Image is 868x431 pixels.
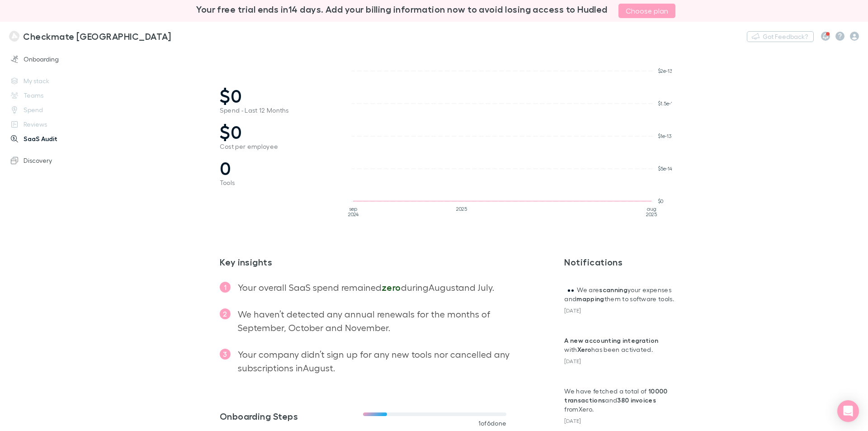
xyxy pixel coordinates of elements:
[658,166,676,171] tspan: $5e-14K
[646,206,656,212] tspan: aug
[348,211,359,217] tspan: 2024
[658,133,675,139] tspan: $1e-13K
[564,354,678,365] div: [DATE]
[564,414,678,425] div: [DATE]
[564,303,678,314] div: [DATE]
[220,157,333,179] span: 0
[618,4,675,18] a: Choose plan
[564,336,678,354] p: with has been activated.
[220,411,363,422] h3: Onboarding Steps
[349,206,357,212] tspan: sep
[837,400,859,422] div: Open Intercom Messenger
[658,198,663,204] tspan: $0
[382,282,401,293] span: zero
[220,256,521,267] h2: Key insights
[9,31,19,42] img: Checkmate New Zealand's Logo
[564,387,678,414] p: We have fetched a total of and from Xero .
[646,211,657,217] tspan: 2025
[220,85,333,107] span: $0
[577,346,591,353] strong: Xero
[220,179,333,186] span: Tools
[564,336,658,344] a: A new accounting integration
[2,52,122,66] a: Onboarding
[220,107,333,114] span: Spend - Last 12 Months
[658,68,676,74] tspan: $2e-13K
[456,206,467,212] tspan: 2025
[4,25,177,47] a: Checkmate [GEOGRAPHIC_DATA]
[220,282,231,293] span: 1
[238,308,491,333] span: We haven’t detected any annual renewals for the months of September, October and November .
[747,31,814,42] button: Got Feedback?
[2,132,122,146] a: SaaS Audit
[2,153,122,168] a: Discovery
[220,308,231,319] span: 2
[238,282,494,293] span: Your overall SaaS spend remained during August and July .
[564,256,679,267] h3: Notifications
[238,349,509,373] span: Your company didn’t sign up for any new tools nor cancelled any subscriptions in August .
[564,286,674,303] span: We are your expenses and them to software tools.
[220,349,231,360] span: 3
[220,121,333,143] span: $0
[196,4,608,18] h3: Your free trial ends in 14 days . Add your billing information now to avoid losing access to Hudled
[23,31,171,42] h3: Checkmate [GEOGRAPHIC_DATA]
[599,286,627,294] strong: scanning
[478,420,507,427] span: 1 of 6 done
[220,143,333,150] span: Cost per employee
[576,295,604,303] strong: mapping
[617,396,656,404] strong: 380 invoices
[658,100,679,106] tspan: $1.5e-13K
